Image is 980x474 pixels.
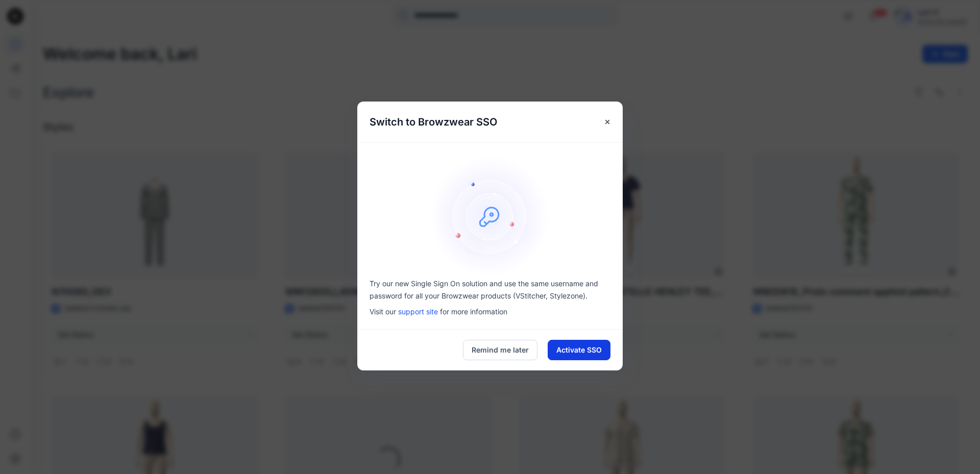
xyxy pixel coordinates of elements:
[463,340,537,360] button: Remind me later
[598,113,617,131] button: Close
[548,340,610,360] button: Activate SSO
[370,306,610,317] p: Visit our for more information
[398,307,438,316] a: support site
[357,102,509,142] h5: Switch to Browzwear SSO
[429,155,551,278] img: onboarding-sz2.46497b1a466840e1406823e529e1e164.svg
[370,278,610,302] p: Try our new Single Sign On solution and use the same username and password for all your Browzwear...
